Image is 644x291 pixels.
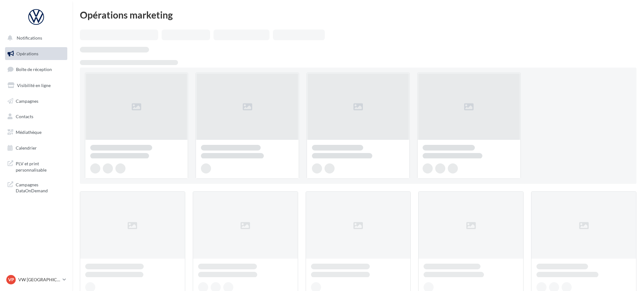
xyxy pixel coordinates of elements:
[4,95,69,108] a: Campagnes
[16,98,38,103] span: Campagnes
[16,51,38,56] span: Opérations
[16,129,42,135] span: Médiathèque
[4,47,69,60] a: Opérations
[4,141,69,155] a: Calendrier
[16,67,52,72] span: Boîte de réception
[17,35,42,41] span: Notifications
[18,277,60,283] p: VW [GEOGRAPHIC_DATA] 13
[16,159,65,173] span: PLV et print personnalisable
[4,110,69,123] a: Contacts
[17,83,51,88] span: Visibilité en ligne
[4,178,69,196] a: Campagnes DataOnDemand
[80,10,636,19] div: Opérations marketing
[4,31,66,45] button: Notifications
[5,274,67,286] a: VP VW [GEOGRAPHIC_DATA] 13
[4,63,69,76] a: Boîte de réception
[8,277,14,283] span: VP
[16,180,65,194] span: Campagnes DataOnDemand
[16,145,37,151] span: Calendrier
[16,114,33,119] span: Contacts
[4,79,69,92] a: Visibilité en ligne
[4,126,69,139] a: Médiathèque
[4,157,69,175] a: PLV et print personnalisable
